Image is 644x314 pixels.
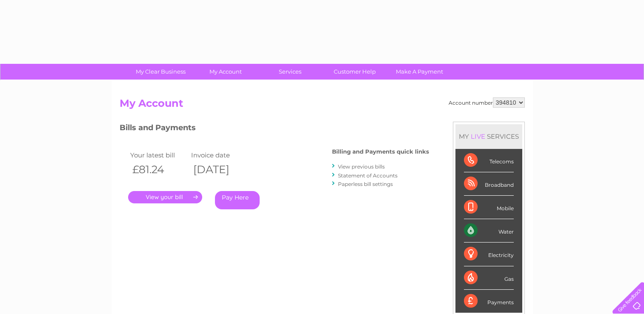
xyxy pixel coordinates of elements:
[189,161,250,178] th: [DATE]
[464,149,514,172] div: Telecoms
[128,149,189,161] td: Your latest bill
[190,64,260,80] a: My Account
[464,219,514,243] div: Water
[128,191,202,203] a: .
[215,191,260,209] a: Pay Here
[464,290,514,313] div: Payments
[449,97,525,108] div: Account number
[338,163,385,170] a: View previous bills
[128,161,189,178] th: £81.24
[120,122,429,137] h3: Bills and Payments
[464,243,514,266] div: Electricity
[332,148,429,155] h4: Billing and Payments quick links
[189,149,250,161] td: Invoice date
[464,266,514,290] div: Gas
[320,64,390,80] a: Customer Help
[126,64,196,80] a: My Clear Business
[338,172,398,179] a: Statement of Accounts
[255,64,325,80] a: Services
[120,97,525,114] h2: My Account
[464,172,514,196] div: Broadband
[384,64,455,80] a: Make A Payment
[338,181,393,187] a: Paperless bill settings
[455,124,522,148] div: MY SERVICES
[464,196,514,219] div: Mobile
[469,132,487,140] div: LIVE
